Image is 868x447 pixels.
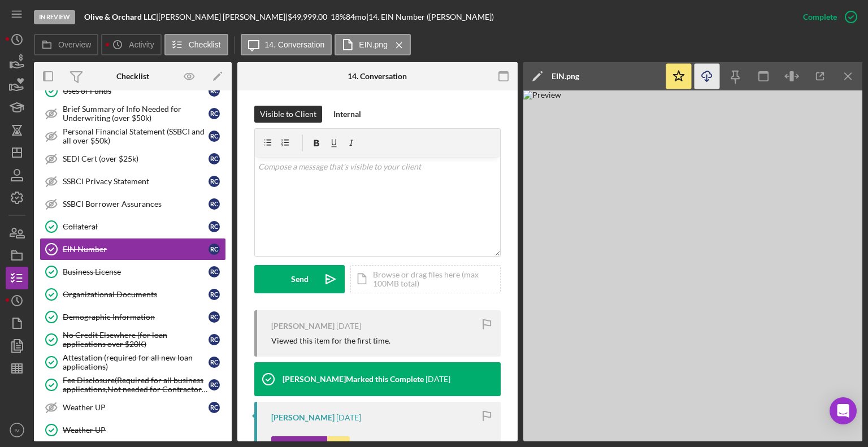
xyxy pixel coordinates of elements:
button: Checklist [164,34,228,55]
a: SEDI Cert (over $25k)RC [40,147,226,170]
button: Visible to Client [254,106,322,123]
label: Checklist [189,40,221,49]
div: R C [209,334,220,345]
a: SSBCI Borrower AssurancesRC [40,193,226,215]
div: [PERSON_NAME] [271,413,335,422]
text: IV [14,427,20,433]
div: Attestation (required for all new loan applications) [63,353,209,371]
a: Attestation (required for all new loan applications)RC [40,351,226,374]
div: $49,999.00 [288,12,331,21]
div: Fee Disclosure(Required for all business applications,Not needed for Contractor loans) [63,376,209,394]
a: Personal Financial Statement (SSBCI and all over $50k)RC [40,125,226,147]
div: EIN Number [63,245,209,254]
div: Business License [63,267,209,276]
div: Uses of Funds [63,86,209,96]
div: No Credit Elsewhere (for loan applications over $20K) [63,331,209,349]
div: [PERSON_NAME] [271,322,335,331]
div: R C [209,108,220,119]
button: Activity [101,34,161,55]
div: | 14. EIN Number ([PERSON_NAME]) [366,12,494,21]
a: Organizational DocumentsRC [40,283,226,306]
div: R C [209,153,220,164]
div: Collateral [63,222,209,231]
a: SSBCI Privacy StatementRC [40,170,226,193]
time: 2025-08-05 20:00 [336,413,361,422]
img: Preview [523,90,862,441]
button: IV [6,419,28,441]
div: R C [209,266,220,277]
button: EIN.png [335,34,411,55]
a: Weather UP [40,419,226,441]
div: In Review [34,10,75,24]
a: Demographic InformationRC [40,306,226,328]
div: R C [209,176,220,187]
b: Olive & Orchard LLC [84,12,156,21]
label: Activity [129,40,154,49]
div: R C [209,402,220,413]
div: Organizational Documents [63,290,209,299]
button: Overview [34,34,98,55]
label: EIN.png [359,40,388,49]
a: CollateralRC [40,215,226,238]
div: Brief Summary of Info Needed for Underwriting (over $50k) [63,105,209,123]
div: EIN.png [552,72,579,81]
div: R C [209,379,220,390]
div: Checklist [116,72,149,81]
div: R C [209,289,220,300]
div: Demographic Information [63,313,209,322]
button: 14. Conversation [241,34,332,55]
div: Complete [803,6,837,28]
div: R C [209,221,220,232]
div: R C [209,357,220,368]
label: Overview [58,40,91,49]
a: Brief Summary of Info Needed for Underwriting (over $50k)RC [40,102,226,125]
div: Viewed this item for the first time. [271,336,390,345]
label: 14. Conversation [265,40,325,49]
div: Weather UP [63,403,209,412]
time: 2025-08-05 20:00 [426,375,450,384]
div: R C [209,244,220,255]
div: Visible to Client [260,106,316,123]
div: R C [209,131,220,142]
div: Send [291,265,309,293]
div: SSBCI Borrower Assurances [63,199,209,209]
button: Complete [792,6,862,28]
a: EIN NumberRC [40,238,226,261]
div: Open Intercom Messenger [830,397,857,424]
div: | [84,12,158,21]
div: 18 % [331,12,346,21]
button: Send [254,265,345,293]
a: Business LicenseRC [40,261,226,283]
a: No Credit Elsewhere (for loan applications over $20K)RC [40,328,226,351]
div: 84 mo [346,12,366,21]
div: [PERSON_NAME] [PERSON_NAME] | [158,12,288,21]
div: SEDI Cert (over $25k) [63,154,209,163]
div: Weather UP [63,426,225,435]
div: [PERSON_NAME] Marked this Complete [283,375,424,384]
div: R C [209,198,220,210]
time: 2025-08-06 18:12 [336,322,361,331]
div: Personal Financial Statement (SSBCI and all over $50k) [63,127,209,145]
button: Internal [328,106,367,123]
div: R C [209,85,220,97]
a: Weather UPRC [40,396,226,419]
div: Internal [333,106,361,123]
div: SSBCI Privacy Statement [63,177,209,186]
div: 14. Conversation [348,72,407,81]
div: R C [209,311,220,323]
a: Fee Disclosure(Required for all business applications,Not needed for Contractor loans)RC [40,374,226,396]
a: Uses of FundsRC [40,80,226,102]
